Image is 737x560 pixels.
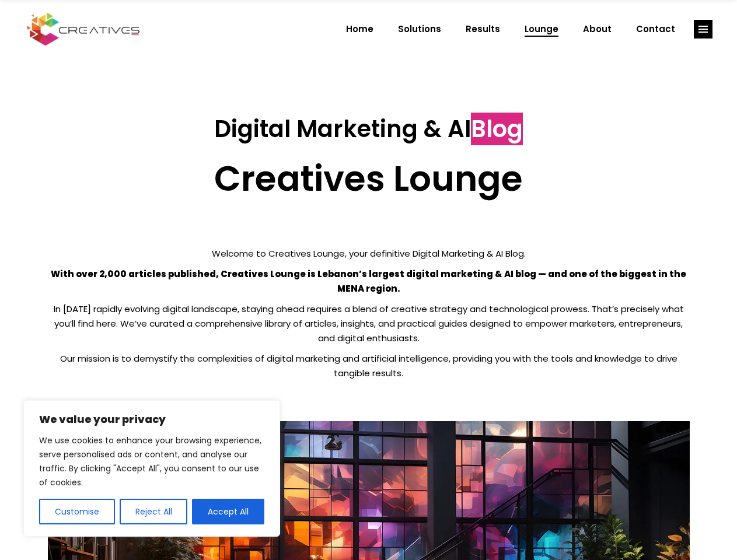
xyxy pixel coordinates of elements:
[48,246,690,261] p: Welcome to Creatives Lounge, your definitive Digital Marketing & AI Blog.
[694,20,712,38] a: link
[39,412,264,426] p: We value your privacy
[512,14,571,44] a: Lounge
[571,14,624,44] a: About
[48,351,690,380] p: Our mission is to demystify the complexities of digital marketing and artificial intelligence, pr...
[39,433,264,489] p: We use cookies to enhance your browsing experience, serve personalised ads or content, and analys...
[346,14,373,44] span: Home
[25,11,142,47] img: Creatives
[192,499,264,524] button: Accept All
[636,14,675,44] span: Contact
[48,157,690,199] h2: Creatives Lounge
[334,14,386,44] a: Home
[525,14,558,44] span: Lounge
[120,499,188,524] button: Reject All
[466,14,500,44] span: Results
[453,14,512,44] a: Results
[398,14,441,44] span: Solutions
[471,113,523,145] span: Blog
[39,499,115,524] button: Customise
[583,14,612,44] span: About
[386,14,453,44] a: Solutions
[624,14,687,44] a: Contact
[48,302,690,345] p: In [DATE] rapidly evolving digital landscape, staying ahead requires a blend of creative strategy...
[51,268,686,295] strong: With over 2,000 articles published, Creatives Lounge is Lebanon’s largest digital marketing & AI ...
[23,400,280,537] div: We value your privacy
[48,115,690,143] h3: Digital Marketing & AI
